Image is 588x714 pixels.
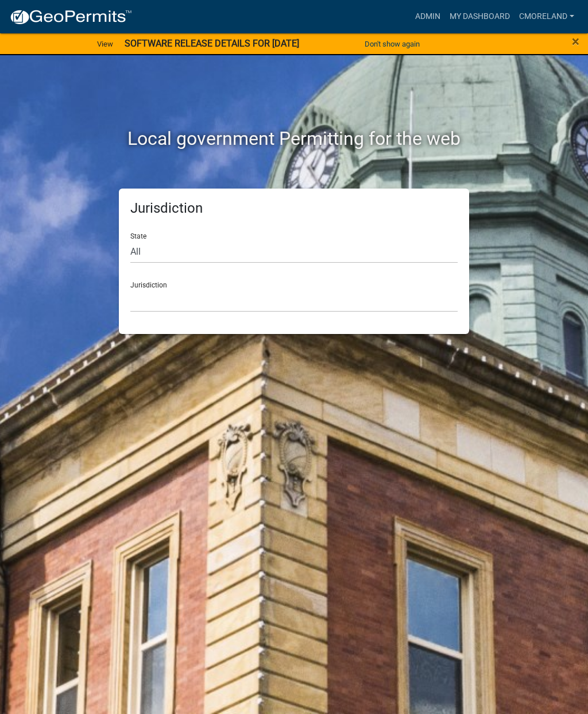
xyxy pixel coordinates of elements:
[572,34,579,48] button: Close
[572,33,579,49] span: ×
[125,38,299,49] strong: SOFTWARE RELEASE DETAILS FOR [DATE]
[445,6,514,28] a: My Dashboard
[514,6,579,28] a: cmoreland
[27,128,561,149] h2: Local government Permitting for the web
[411,6,445,28] a: Admin
[92,34,118,53] a: View
[130,200,458,217] h5: Jurisdiction
[360,34,424,53] button: Don't show again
